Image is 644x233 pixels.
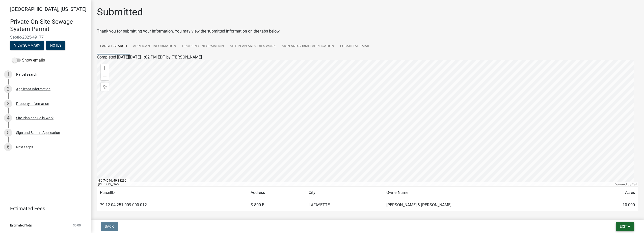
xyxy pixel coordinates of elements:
[10,44,44,48] wm-modal-confirm: Summary
[101,222,118,231] button: Back
[4,129,12,137] div: 5
[130,38,179,54] a: Applicant Information
[10,41,44,50] button: View Summary
[16,102,49,105] div: Property Information
[227,38,279,54] a: Site Plan and Soils Work
[4,100,12,108] div: 3
[620,224,627,228] span: Exit
[97,6,143,18] h1: Submitted
[306,187,383,199] td: City
[101,72,109,80] div: Zoom out
[97,28,638,34] div: Thank you for submitting your information. You may view the submitted information on the tabs below.
[248,199,306,211] td: S 800 E
[4,70,12,78] div: 1
[613,182,638,186] div: Powered by
[46,41,65,50] button: Notes
[4,85,12,93] div: 2
[10,35,81,40] span: Septic-2025-491771
[383,187,586,199] td: OwnerName
[10,18,87,33] h4: Private On-Site Sewage System Permit
[97,182,613,186] div: [PERSON_NAME]
[616,222,634,231] button: Exit
[97,38,130,54] a: Parcel search
[306,199,383,211] td: LAFAYETTE
[248,187,306,199] td: Address
[101,83,109,91] div: Find my location
[632,183,637,186] a: Esri
[4,143,12,151] div: 6
[97,55,202,60] span: Completed [DATE][DATE] 1:02 PM EDT by [PERSON_NAME]
[337,38,373,54] a: Submittal Email
[10,224,32,227] span: Estimated Total
[105,224,114,228] span: Back
[383,199,586,211] td: [PERSON_NAME] & [PERSON_NAME]
[179,38,227,54] a: Property Information
[279,38,337,54] a: Sign and Submit Application
[101,64,109,72] div: Zoom in
[46,44,65,48] wm-modal-confirm: Notes
[585,187,638,199] td: Acres
[585,199,638,211] td: 10.000
[73,224,81,227] span: $0.00
[4,114,12,122] div: 4
[16,116,53,120] div: Site Plan and Soils Work
[4,203,83,214] a: Estimated Fees
[97,199,248,211] td: 79-12-04-251-009.000-012
[97,187,248,199] td: ParcelID
[10,6,86,12] span: [GEOGRAPHIC_DATA], [US_STATE]
[16,131,60,134] div: Sign and Submit Application
[12,57,45,63] label: Show emails
[16,73,37,76] div: Parcel search
[16,87,50,91] div: Applicant Information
